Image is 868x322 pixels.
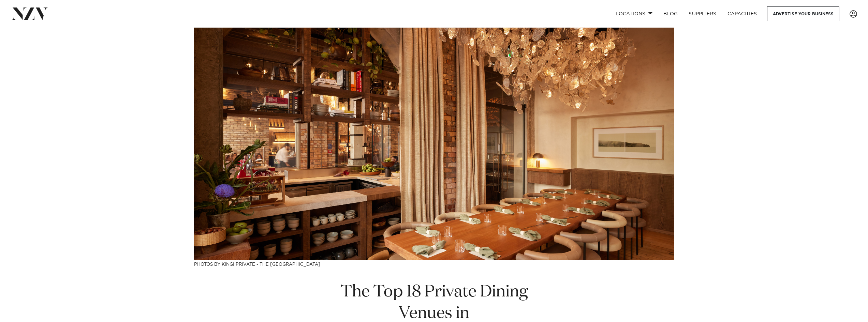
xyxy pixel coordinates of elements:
[610,6,658,21] a: Locations
[658,6,683,21] a: BLOG
[683,6,722,21] a: SUPPLIERS
[11,7,48,20] img: nzv-logo.png
[722,6,763,21] a: Capacities
[194,260,674,267] h3: Photos by kingi Private - The [GEOGRAPHIC_DATA]
[194,28,674,260] img: The Top 18 Private Dining Venues in Auckland
[767,6,839,21] a: Advertise your business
